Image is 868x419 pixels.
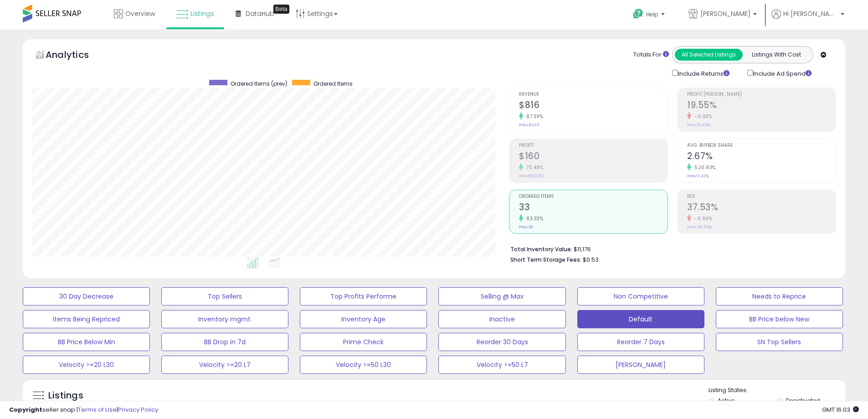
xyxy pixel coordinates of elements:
[632,8,644,20] i: Get Help
[646,10,658,18] span: Help
[231,80,288,88] span: Ordered Items (prev)
[633,51,669,59] div: Totals For
[9,406,158,414] div: seller snap | |
[687,143,836,148] span: Avg. Buybox Share
[691,215,712,222] small: -6.99%
[438,310,565,328] button: Inactive
[523,113,543,120] small: 87.39%
[190,9,214,18] span: Listings
[687,92,836,97] span: Profit [PERSON_NAME]
[742,49,810,61] button: Listings With Cost
[740,68,826,78] div: Include Ad Spend
[700,9,750,18] span: [PERSON_NAME]
[519,194,668,199] span: Ordered Items
[300,333,427,351] button: Prime Check
[687,202,836,214] h2: 37.53%
[161,287,288,305] button: Top Sellers
[709,386,845,395] p: Listing States:
[665,68,740,78] div: Include Returns
[313,80,353,88] span: Ordered Items
[46,48,107,63] h5: Analytics
[687,151,836,163] h2: 2.67%
[523,215,543,222] small: 83.33%
[691,113,712,120] small: -9.03%
[687,100,836,112] h2: 19.55%
[519,100,668,112] h2: $816
[23,356,150,374] button: Velocity >=20 L30
[510,256,581,264] b: Short Term Storage Fees:
[125,9,155,18] span: Overview
[438,287,565,305] button: Selling @ Max
[48,389,83,402] h5: Listings
[577,356,704,374] button: [PERSON_NAME]
[716,287,843,305] button: Needs to Reprice
[519,173,544,179] small: Prev: $93.63
[716,333,843,351] button: SN Top Sellers
[161,333,288,351] button: BB Drop in 7d
[771,9,844,30] a: Hi [PERSON_NAME]
[691,164,716,171] small: 520.93%
[9,405,42,414] strong: Copyright
[675,49,743,61] button: All Selected Listings
[687,224,712,230] small: Prev: 40.35%
[161,310,288,328] button: Inventory mgmt.
[438,356,565,374] button: Velocity >=50 L7
[510,243,829,254] li: $11,176
[78,405,117,414] a: Terms of Use
[519,202,668,214] h2: 33
[822,405,859,414] span: 2025-08-12 16:03 GMT
[687,122,710,128] small: Prev: 21.49%
[519,151,668,163] h2: $160
[583,255,599,264] span: $0.53
[118,405,158,414] a: Privacy Policy
[716,310,843,328] button: BB Price below New
[577,333,704,351] button: Reorder 7 Days
[23,287,150,305] button: 30 Day Decrease
[246,9,274,18] span: DataHub
[783,9,838,18] span: Hi [PERSON_NAME]
[300,356,427,374] button: Velocity >=50 L30
[687,194,836,199] span: ROI
[300,287,427,305] button: Top Profits Performe
[23,333,150,351] button: BB Price Below Min
[577,287,704,305] button: Non Competitive
[577,310,704,328] button: Default
[519,122,539,128] small: Prev: $436
[519,224,533,230] small: Prev: 18
[687,173,709,179] small: Prev: 0.43%
[510,245,572,253] b: Total Inventory Value:
[523,164,543,171] small: 70.49%
[626,1,674,30] a: Help
[161,356,288,374] button: Velocity >=20 L7
[519,143,668,148] span: Profit
[23,310,150,328] button: Items Being Repriced
[438,333,565,351] button: Reorder 30 Days
[519,92,668,97] span: Revenue
[273,5,289,14] div: Tooltip anchor
[300,310,427,328] button: Inventory Age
